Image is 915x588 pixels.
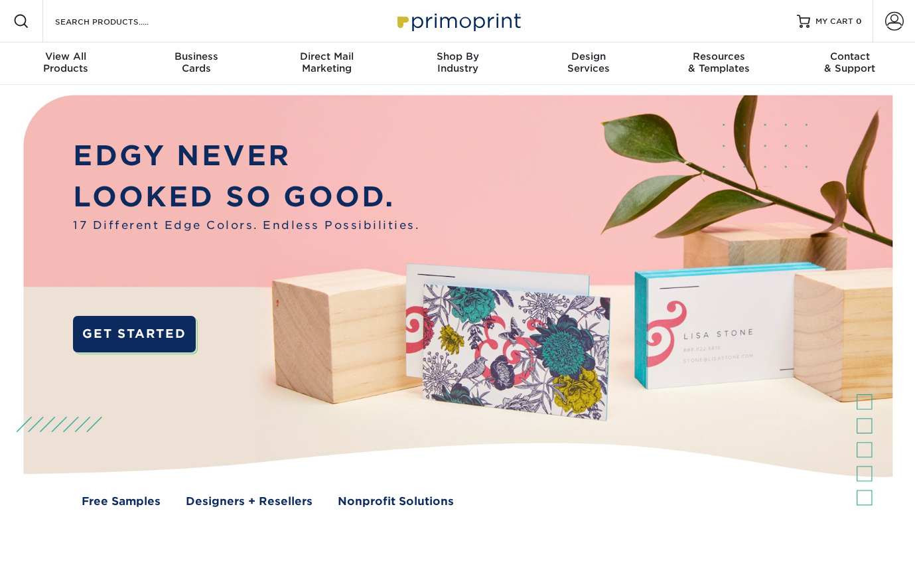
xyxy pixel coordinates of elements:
input: SEARCH PRODUCTS..... [54,13,183,29]
div: & Templates [654,50,784,74]
span: Direct Mail [261,50,392,62]
a: BusinessCards [131,42,261,85]
div: Marketing [261,50,392,74]
a: GET STARTED [73,316,195,352]
a: Shop ByIndustry [392,42,523,85]
span: Shop By [392,50,523,62]
a: Free Samples [82,493,161,510]
div: Industry [392,50,523,74]
a: Designers + Resellers [186,493,313,510]
div: & Support [784,50,915,74]
a: Nonprofit Solutions [338,493,454,510]
img: Primoprint [391,7,524,35]
span: 0 [856,17,862,26]
span: MY CART [815,16,853,27]
span: Resources [654,50,784,62]
a: Direct MailMarketing [261,42,392,85]
p: LOOKED SO GOOD. [73,176,419,217]
span: 17 Different Edge Colors. Endless Possibilities. [73,217,419,234]
span: Business [131,50,261,62]
a: Resources& Templates [654,42,784,85]
a: DesignServices [523,42,654,85]
div: Services [523,50,654,74]
p: EDGY NEVER [73,135,419,176]
span: Design [523,50,654,62]
a: Contact& Support [784,42,915,85]
div: Cards [131,50,261,74]
span: Contact [784,50,915,62]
